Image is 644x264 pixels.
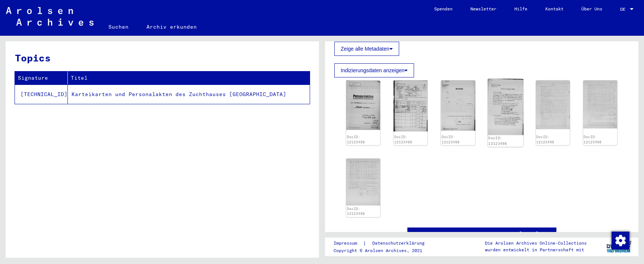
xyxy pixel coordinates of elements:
[394,135,412,144] a: DocID: 12123498
[583,80,617,128] img: 006.jpg
[536,135,554,144] a: DocID: 12123498
[15,85,68,104] td: [TECHNICAL_ID]
[346,159,380,206] img: 007.jpg
[584,135,602,144] a: DocID: 12123498
[334,247,433,254] p: Copyright © Arolsen Archives, 2021
[620,7,628,12] span: DE
[138,18,206,36] a: Archiv erkunden
[536,80,570,129] img: 005.jpg
[347,207,365,216] a: DocID: 12123498
[485,246,587,253] p: wurden entwickelt in Partnerschaft mit
[334,63,414,77] button: Indizierungsdaten anzeigen
[334,239,433,247] div: |
[605,237,633,256] img: yv_logo.png
[488,136,507,146] a: DocID: 12123498
[68,71,310,85] th: Titel
[442,135,460,144] a: DocID: 12123498
[425,230,539,238] a: See comments created before [DATE]
[6,7,94,26] img: Arolsen_neg.svg
[346,80,380,130] img: 001.jpg
[334,42,399,56] button: Zeige alle Metadaten
[441,80,475,131] img: 003.jpg
[487,79,523,135] img: 004.jpg
[612,232,629,249] img: Zustimmung ändern
[15,71,68,85] th: Signature
[485,240,587,246] p: Die Arolsen Archives Online-Collections
[100,18,138,36] a: Suchen
[334,239,363,247] a: Impressum
[68,85,310,104] td: Karteikarten und Personalakten des Zuchthauses [GEOGRAPHIC_DATA]
[394,80,427,131] img: 002.jpg
[366,239,433,247] a: Datenschutzerklärung
[15,51,309,65] h3: Topics
[347,135,365,144] a: DocID: 12123498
